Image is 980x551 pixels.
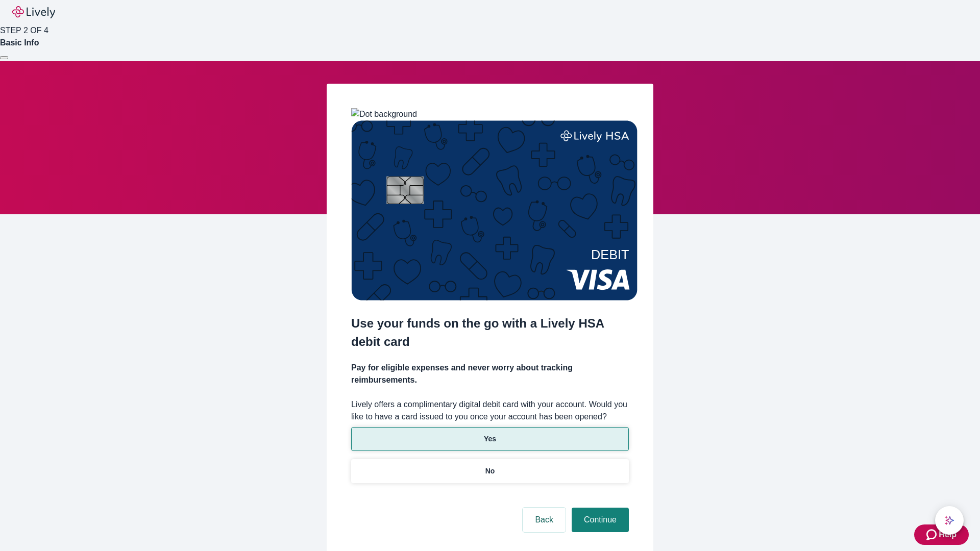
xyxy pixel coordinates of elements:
[523,508,566,532] button: Back
[351,108,417,120] img: Dot background
[485,466,495,477] p: No
[351,314,629,351] h2: Use your funds on the go with a Lively HSA debit card
[944,515,954,525] svg: Lively AI Assistant
[351,459,629,483] button: No
[484,434,496,444] p: Yes
[939,529,957,541] span: Help
[351,398,629,423] label: Lively offers a complimentary digital debit card with your account. Would you like to have a card...
[351,120,638,300] img: Debit card
[12,6,55,18] img: Lively
[926,529,939,541] svg: Zendesk support icon
[572,508,629,532] button: Continue
[351,362,629,386] h4: Pay for eligible expenses and never worry about tracking reimbursements.
[351,427,629,451] button: Yes
[914,524,969,545] button: Zendesk support iconHelp
[935,506,964,535] button: chat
